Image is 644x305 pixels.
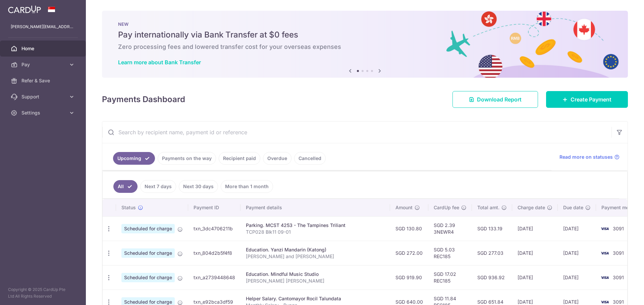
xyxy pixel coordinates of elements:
span: Refer & Save [21,77,66,84]
a: Next 7 days [140,180,176,193]
span: Status [121,204,136,211]
td: SGD 130.80 [390,216,428,241]
td: [DATE] [558,241,596,265]
div: Education. Mindful Music Studio [246,271,385,278]
a: Payments on the way [158,152,216,165]
td: SGD 133.19 [472,216,512,241]
span: Pay [21,61,66,68]
span: Due date [563,204,583,211]
span: 3091 [613,250,624,256]
td: [DATE] [558,265,596,290]
th: Payment ID [188,199,240,216]
a: Next 30 days [179,180,218,193]
td: SGD 919.90 [390,265,428,290]
a: Download Report [452,91,538,108]
a: Overdue [263,152,291,165]
h4: Payments Dashboard [102,93,185,105]
img: Bank Card [598,225,611,233]
a: Create Payment [546,91,628,108]
span: Amount [395,204,413,211]
td: txn_3dc4706211b [188,216,240,241]
img: CardUp [8,5,41,13]
a: Cancelled [294,152,326,165]
a: Upcoming [113,152,155,165]
a: Recipient paid [219,152,260,165]
td: SGD 5.03 REC185 [428,241,472,265]
div: Helper Salary. Cantomayor Rocil Talundata [246,295,385,302]
img: Bank Card [598,274,611,282]
td: [DATE] [558,216,596,241]
span: 3091 [613,275,624,280]
h5: Pay internationally via Bank Transfer at $0 fees [118,29,612,40]
p: NEW [118,21,612,27]
span: 3091 [613,226,624,231]
td: SGD 272.00 [390,241,428,265]
a: Read more on statuses [559,154,620,160]
td: SGD 2.39 3NEWR4 [428,216,472,241]
a: More than 1 month [221,180,273,193]
span: Scheduled for charge [121,273,175,282]
td: txn_a2739448648 [188,265,240,290]
td: [DATE] [512,216,558,241]
span: Home [21,45,66,52]
input: Search by recipient name, payment id or reference [102,122,611,143]
span: Support [21,93,66,100]
img: Bank Card [598,249,611,257]
span: Download Report [477,95,522,103]
span: Charge date [518,204,545,211]
td: SGD 936.92 [472,265,512,290]
th: Payment details [240,199,390,216]
div: Education. Yanzi Mandarin (Katong) [246,246,385,253]
img: Bank transfer banner [102,11,628,78]
p: [PERSON_NAME] [PERSON_NAME] [246,278,385,284]
span: Read more on statuses [559,154,613,160]
td: [DATE] [512,265,558,290]
td: [DATE] [512,241,558,265]
td: txn_804d2b5f4f8 [188,241,240,265]
span: Settings [21,109,66,116]
span: Total amt. [477,204,499,211]
p: TCP028 Blk11 09-01 [246,229,385,235]
span: Create Payment [571,95,611,103]
span: Scheduled for charge [121,224,175,233]
td: SGD 17.02 REC185 [428,265,472,290]
p: [PERSON_NAME] and [PERSON_NAME] [246,253,385,260]
div: Parking. MCST 4253 - The Tampines Triliant [246,222,385,229]
a: Learn more about Bank Transfer [118,59,201,66]
span: CardUp fee [434,204,459,211]
td: SGD 277.03 [472,241,512,265]
span: Scheduled for charge [121,248,175,258]
h6: Zero processing fees and lowered transfer cost for your overseas expenses [118,43,612,51]
span: 3091 [613,299,624,305]
a: All [113,180,138,193]
p: [PERSON_NAME][EMAIL_ADDRESS][DOMAIN_NAME] [11,23,75,30]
